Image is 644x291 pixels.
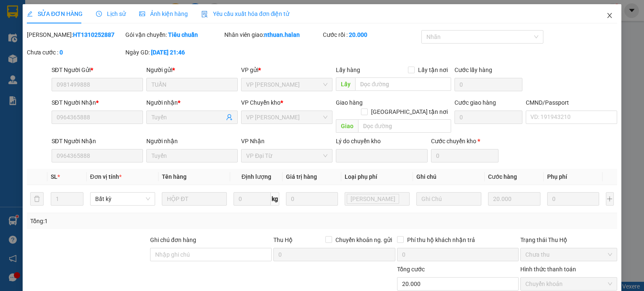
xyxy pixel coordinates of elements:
div: VP Nhận [241,136,332,146]
span: clock-circle [96,11,102,17]
div: Chưa cước : [27,48,124,57]
span: Giao hàng [336,99,363,106]
input: 0 [286,192,338,206]
div: [PERSON_NAME]: [27,30,124,39]
span: Ảnh kiện hàng [139,10,188,17]
button: plus [606,192,614,206]
b: [DATE] 21:46 [151,49,185,56]
span: Lấy tận nơi [415,65,451,75]
input: Ghi chú đơn hàng [150,248,272,261]
th: Ghi chú [413,169,485,185]
input: Dọc đường [358,119,451,133]
span: Bất kỳ [95,193,150,205]
div: SĐT Người Gửi [52,65,143,75]
label: Ghi chú đơn hàng [150,237,196,243]
span: SỬA ĐƠN HÀNG [27,10,83,17]
span: Lấy [336,77,355,91]
span: Chuyển khoản [525,278,612,290]
span: Chưa thu [525,248,612,261]
span: kg [271,192,279,206]
span: edit [27,11,33,17]
span: Tổng cước [397,266,425,273]
div: Tổng: 1 [30,216,249,226]
b: Tiêu chuẩn [168,31,198,38]
span: VP Chuyển kho [241,99,280,106]
input: Cước giao hàng [454,111,522,124]
span: Lịch sử [96,10,126,17]
span: VP Hoàng Gia [246,111,327,124]
th: Loại phụ phí [341,169,413,185]
span: Lưu kho [347,194,399,204]
input: Ghi Chú [416,192,481,206]
b: nthuan.halan [264,31,300,38]
button: Close [598,4,621,28]
div: Ngày GD: [125,48,222,57]
span: Tên hàng [162,173,187,180]
div: Người nhận [146,98,238,107]
div: Trạng thái Thu Hộ [520,235,617,245]
span: VP Đại Từ [246,149,327,162]
div: Nhân viên giao: [224,30,321,39]
span: Cước hàng [488,173,517,180]
span: Thu Hộ [273,237,293,243]
div: Cước chuyển kho [431,136,499,146]
span: Giá trị hàng [286,173,317,180]
span: Lấy hàng [336,67,360,73]
div: Lý do chuyển kho [336,136,427,146]
span: Phụ phí [547,173,567,180]
div: VP gửi [241,65,332,75]
img: icon [201,11,208,18]
input: Cước lấy hàng [454,78,522,91]
div: CMND/Passport [526,98,617,107]
b: HT1310252887 [73,31,114,38]
span: user-add [226,114,233,121]
button: delete [30,192,44,206]
span: Đơn vị tính [90,173,122,180]
span: Định lượng [241,173,271,180]
span: [GEOGRAPHIC_DATA] tận nơi [368,107,451,116]
span: SL [51,173,57,180]
div: SĐT Người Nhận [52,98,143,107]
span: VP Hoàng Văn Thụ [246,78,327,91]
span: close [606,12,613,19]
div: Người nhận [146,136,238,146]
div: Cước rồi : [323,30,420,39]
span: Phí thu hộ khách nhận trả [404,235,478,245]
label: Cước giao hàng [454,99,496,106]
label: Cước lấy hàng [454,67,492,73]
b: 20.000 [349,31,367,38]
span: Giao [336,119,358,133]
div: Người gửi [146,65,238,75]
span: picture [139,11,145,17]
span: Chuyển khoản ng. gửi [332,235,395,245]
div: Gói vận chuyển: [125,30,222,39]
span: Yêu cầu xuất hóa đơn điện tử [201,10,290,17]
b: 0 [60,49,63,56]
input: 0 [488,192,540,206]
input: VD: Bàn, Ghế [162,192,227,206]
div: SĐT Người Nhận [52,136,143,146]
span: [PERSON_NAME] [351,194,395,203]
label: Hình thức thanh toán [520,266,576,273]
input: Dọc đường [355,77,451,91]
